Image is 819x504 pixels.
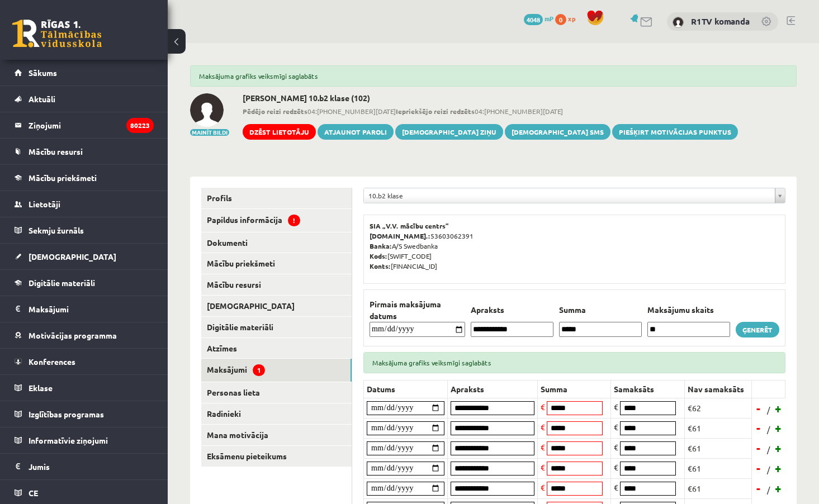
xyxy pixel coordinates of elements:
[614,422,618,432] span: €
[684,418,751,438] td: €61
[15,401,154,427] a: Izglītības programas
[15,322,154,348] a: Motivācijas programma
[201,232,352,253] a: Dokumenti
[568,14,575,23] span: xp
[201,446,352,467] a: Eksāmenu pieteikums
[201,359,352,382] a: Maksājumi1
[367,298,468,322] th: Pirmais maksājuma datums
[15,139,154,164] a: Mācību resursi
[190,129,229,136] button: Mainīt bildi
[29,112,154,138] legend: Ziņojumi
[555,14,581,23] a: 0 xp
[29,356,75,367] span: Konferences
[555,14,566,25] span: 0
[541,402,545,412] span: €
[15,191,154,217] a: Lietotāji
[541,462,545,472] span: €
[288,215,300,226] span: !
[12,20,102,47] a: Rīgas 1. Tālmācības vidusskola
[396,107,475,116] b: Iepriekšējo reizi redzēts
[541,442,545,452] span: €
[766,404,771,416] span: /
[541,422,545,432] span: €
[614,482,618,492] span: €
[201,296,352,316] a: [DEMOGRAPHIC_DATA]
[773,440,784,457] a: +
[201,425,352,445] a: Mana motivācija
[318,124,394,140] a: Atjaunot paroli
[201,317,352,337] a: Digitālie materiāli
[243,124,316,140] a: Dzēst lietotāju
[370,221,449,230] b: SIA „V.V. mācību centrs”
[15,244,154,269] a: [DEMOGRAPHIC_DATA]
[15,375,154,401] a: Eklase
[15,296,154,322] a: Maksājumi
[29,435,108,445] span: Informatīvie ziņojumi
[691,16,750,27] a: R1TV komanda
[201,188,352,208] a: Profils
[29,462,50,472] span: Jumis
[15,165,154,191] a: Mācību priekšmeti
[29,488,38,498] span: CE
[766,464,771,476] span: /
[773,460,784,477] a: +
[370,221,779,271] p: 53603062391 A/S Swedbanka [SWIFT_CODE] [FINANCIAL_ID]
[395,124,503,140] a: [DEMOGRAPHIC_DATA] ziņu
[773,420,784,436] a: +
[201,209,352,232] a: Papildus informācija!
[201,382,352,403] a: Personas lieta
[468,298,556,322] th: Apraksts
[190,93,224,127] img: Gabriels Lamberts
[15,427,154,453] a: Informatīvie ziņojumi
[614,402,618,412] span: €
[545,14,553,23] span: mP
[773,480,784,497] a: +
[370,231,430,240] b: [DOMAIN_NAME].:
[673,17,684,28] img: R1TV komanda
[753,440,764,457] a: -
[201,338,352,359] a: Atzīmes
[541,482,545,492] span: €
[773,400,784,417] a: +
[538,380,611,398] th: Summa
[368,188,770,203] span: 10.b2 klase
[524,14,553,23] a: 4048 mP
[201,253,352,274] a: Mācību priekšmeti
[753,460,764,477] a: -
[29,251,116,261] span: [DEMOGRAPHIC_DATA]
[190,65,797,87] div: Maksājuma grafiks veiksmīgi saglabāts
[29,225,84,235] span: Sekmju žurnāls
[370,261,391,270] b: Konts:
[614,442,618,452] span: €
[243,106,738,116] span: 04:[PHONE_NUMBER][DATE] 04:[PHONE_NUMBER][DATE]
[29,296,154,322] legend: Maksājumi
[766,444,771,455] span: /
[29,383,53,393] span: Eklase
[15,454,154,479] a: Jumis
[29,278,95,288] span: Digitālie materiāli
[766,484,771,496] span: /
[29,68,57,78] span: Sākums
[645,298,733,322] th: Maksājumu skaits
[29,199,60,209] span: Lietotāji
[612,124,738,140] a: Piešķirt motivācijas punktus
[684,438,751,458] td: €61
[753,400,764,417] a: -
[614,462,618,472] span: €
[29,146,83,156] span: Mācību resursi
[15,60,154,85] a: Sākums
[363,352,785,373] div: Maksājuma grafiks veiksmīgi saglabāts
[15,112,154,138] a: Ziņojumi80223
[556,298,645,322] th: Summa
[370,251,387,260] b: Kods:
[243,93,738,103] h2: [PERSON_NAME] 10.b2 klase (102)
[736,322,779,337] a: Ģenerēt
[364,188,785,203] a: 10.b2 klase
[524,14,543,25] span: 4048
[15,349,154,374] a: Konferences
[29,94,55,104] span: Aktuāli
[684,398,751,418] td: €62
[684,380,751,398] th: Nav samaksāts
[15,86,154,112] a: Aktuāli
[126,118,154,133] i: 80223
